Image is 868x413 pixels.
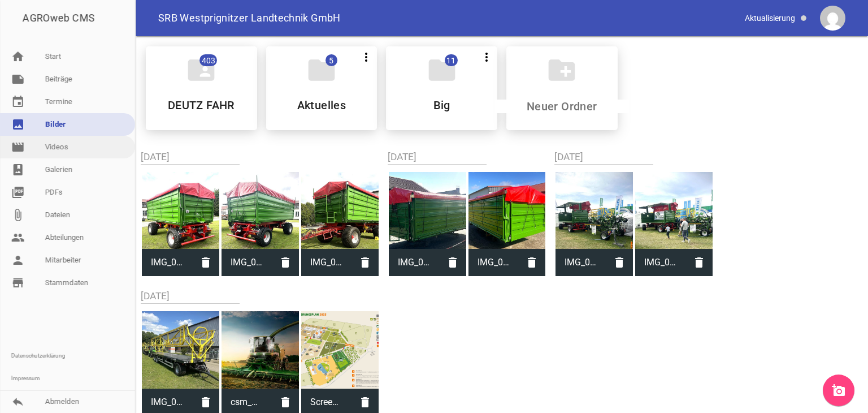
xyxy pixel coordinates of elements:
[351,249,379,276] i: delete
[359,50,373,64] i: more_vert
[11,50,25,63] i: home
[433,100,450,111] h5: Big
[11,118,25,131] i: image
[272,249,299,276] i: delete
[158,13,341,23] span: SRB Westprignitzer Landtechnik GmbH
[11,186,25,199] i: picture_as_pdf
[325,54,337,66] span: 5
[832,384,845,397] i: add_a_photo
[495,100,629,113] input: Neuer Ordner
[11,395,25,408] i: reply
[439,249,466,276] i: delete
[389,248,439,277] span: IMG_0594.jpg
[555,248,606,277] span: IMG_0573.jpg
[386,46,497,130] div: Big
[445,54,458,66] span: 11
[554,149,714,165] h2: [DATE]
[11,140,25,154] i: movie
[266,46,377,130] div: Aktuelles
[141,149,380,165] h2: [DATE]
[146,46,257,130] div: DEUTZ FAHR
[388,149,547,165] h2: [DATE]
[168,100,235,111] h5: DEUTZ FAHR
[606,249,633,276] i: delete
[199,54,217,66] span: 403
[11,208,25,222] i: attach_file
[185,54,217,86] i: folder_shared
[11,276,25,290] i: store_mall_directory
[306,54,337,86] i: folder
[546,54,578,86] i: create_new_folder
[635,248,685,277] span: IMG_0572.jpg
[518,249,545,276] i: delete
[468,248,519,277] span: IMG_0580.jpg
[11,95,25,109] i: event
[355,46,377,67] button: more_vert
[192,249,219,276] i: delete
[480,50,493,64] i: more_vert
[11,72,25,86] i: note
[11,231,25,244] i: people
[11,163,25,177] i: photo_album
[476,46,497,67] button: more_vert
[426,54,458,86] i: folder
[297,100,346,111] h5: Aktuelles
[11,253,25,267] i: person
[222,248,272,277] span: IMG_0633.jpg
[685,249,713,276] i: delete
[142,248,192,277] span: IMG_0630.jpg
[141,289,380,304] h2: [DATE]
[301,248,351,277] span: IMG_0635.jpg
